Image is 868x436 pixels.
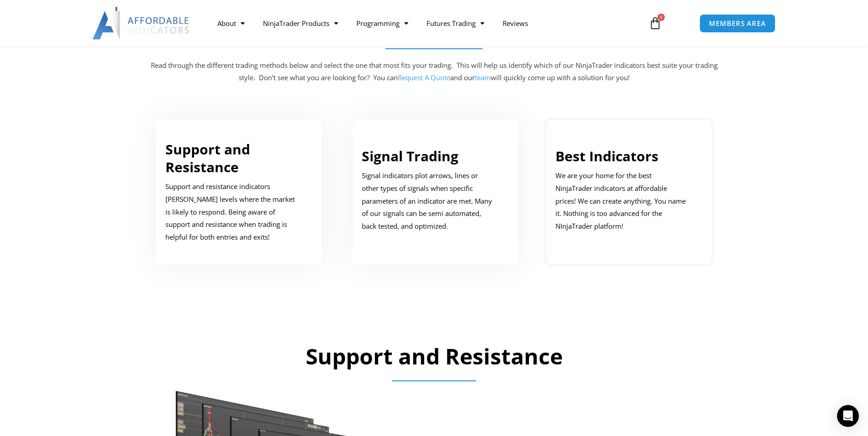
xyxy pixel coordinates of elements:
[149,59,719,85] p: Read through the different trading methods below and select the one that most fits your trading. ...
[657,14,665,21] span: 0
[254,13,347,34] a: NinjaTrader Products
[208,13,638,34] nav: Menu
[154,342,714,370] h2: Support and Resistance
[362,169,496,233] p: Signal indicators plot arrows, lines or other types of signals when specific parameters of an ind...
[555,169,689,233] p: We are your home for the best NinjaTrader indicators at affordable prices! We can create anything...
[165,140,250,176] a: Support and Resistance
[493,13,537,34] a: Reviews
[417,13,493,34] a: Futures Trading
[165,180,299,244] p: Support and resistance indicators [PERSON_NAME] levels where the market is likely to respond. Bei...
[475,73,491,82] a: team
[709,20,766,27] span: MEMBERS AREA
[635,10,675,36] a: 0
[555,147,658,165] a: Best Indicators
[208,13,254,34] a: About
[92,7,190,40] img: LogoAI | Affordable Indicators – NinjaTrader
[362,147,458,165] a: Signal Trading
[398,73,450,82] a: Request A Quote
[347,13,417,34] a: Programming
[699,14,776,33] a: MEMBERS AREA
[837,405,859,427] div: Open Intercom Messenger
